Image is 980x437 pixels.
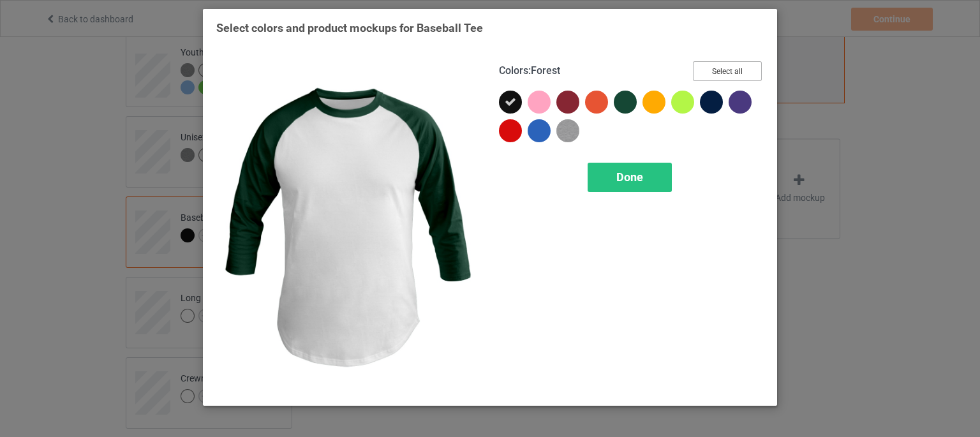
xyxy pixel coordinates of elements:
span: Select colors and product mockups for Baseball Tee [216,21,483,34]
h4: : [499,64,560,78]
span: Forest [531,64,560,77]
button: Select all [693,61,762,81]
img: heather_texture.png [556,119,579,142]
img: regular.jpg [216,61,481,392]
span: Colors [499,64,528,77]
span: Done [616,170,643,184]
